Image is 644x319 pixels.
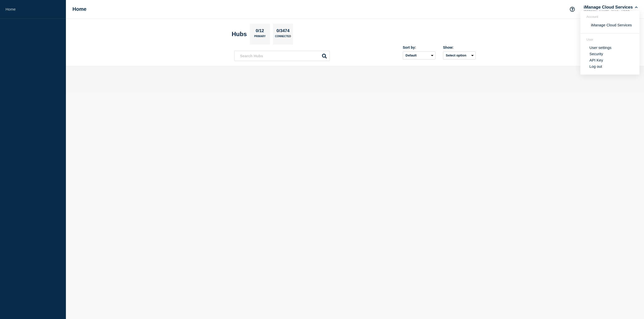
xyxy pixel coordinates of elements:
p: 0/12 [254,28,266,35]
header: User [586,38,633,41]
select: Sort by [403,51,435,59]
div: Sort by: [403,45,435,49]
button: Log out [589,64,602,69]
p: 0/3474 [275,28,292,35]
h1: Home [72,6,87,12]
button: Support [567,4,578,15]
p: Primary [254,35,266,40]
p: Connected [275,35,291,40]
a: User settings [589,45,612,50]
p: [PERSON_NAME][EMAIL_ADDRESS][PERSON_NAME][DOMAIN_NAME] [583,10,635,13]
h2: Hubs [232,31,247,38]
input: Search Hubs [234,51,330,61]
a: Security [589,52,603,56]
button: Select option [443,51,476,59]
div: Show: [443,45,476,49]
button: iManage Cloud Services [589,23,633,27]
header: Account [586,15,633,19]
a: API Key [589,58,603,62]
button: iManage Cloud Services [583,5,638,10]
